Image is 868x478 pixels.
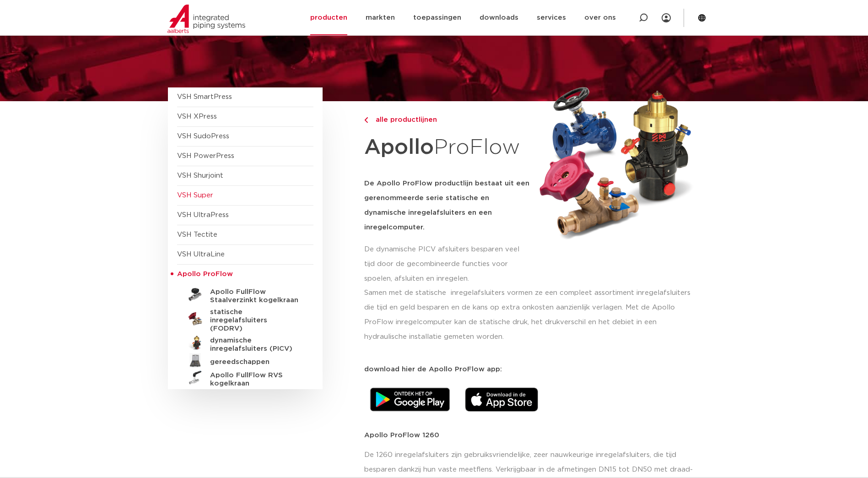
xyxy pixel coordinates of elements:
span: alle productlijnen [370,116,437,123]
p: Apollo ProFlow 1260 [364,432,701,439]
p: Samen met de statische inregelafsluiters vormen ze een compleet assortiment inregelafsluiters die... [364,286,701,344]
span: Apollo ProFlow [177,271,233,277]
h5: gereedschappen [210,358,301,366]
h5: Apollo FullFlow RVS kogelkraan [210,371,301,388]
p: download hier de Apollo ProFlow app: [364,366,701,373]
h5: statische inregelafsluiters (FODRV) [210,308,301,333]
a: dynamische inregelafsluiters (PICV) [177,333,313,353]
a: statische inregelafsluiters (FODRV) [177,304,313,333]
a: Apollo FullFlow RVS kogelkraan [177,368,313,388]
a: VSH UltraLine [177,251,225,258]
a: gereedschappen [177,353,313,368]
a: VSH PowerPress [177,152,234,159]
a: VSH Tectite [177,231,217,238]
a: VSH SmartPress [177,93,232,100]
h5: dynamische inregelafsluiters (PICV) [210,337,301,353]
a: VSH Shurjoint [177,172,223,179]
a: VSH SudoPress [177,133,229,140]
h5: Apollo FullFlow Staalverzinkt kogelkraan [210,288,301,304]
h1: ProFlow [364,130,530,165]
a: Apollo FullFlow Staalverzinkt kogelkraan [177,284,313,304]
a: VSH UltraPress [177,212,229,218]
h5: De Apollo ProFlow productlijn bestaat uit een gerenommeerde serie statische en dynamische inregel... [364,176,530,235]
a: alle productlijnen [364,114,530,125]
p: De dynamische PICV afsluiters besparen veel tijd door de gecombineerde functies voor spoelen, afs... [364,242,530,286]
a: VSH XPress [177,113,217,120]
a: VSH Super [177,192,213,199]
img: chevron-right.svg [364,117,368,123]
strong: Apollo [364,137,434,158]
